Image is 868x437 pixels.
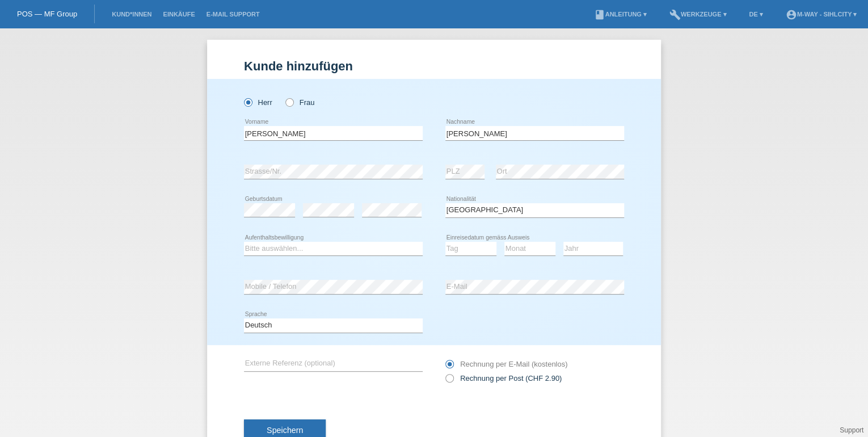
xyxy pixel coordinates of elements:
[17,10,77,18] a: POS — MF Group
[588,11,652,18] a: bookAnleitung ▾
[285,98,314,107] label: Frau
[780,11,862,18] a: account_circlem-way - Sihlcity ▾
[445,374,562,383] label: Rechnung per Post (CHF 2.90)
[244,59,624,73] h1: Kunde hinzufügen
[786,9,797,20] i: account_circle
[445,360,567,368] label: Rechnung per E-Mail (kostenlos)
[669,9,681,20] i: build
[157,11,200,18] a: Einkäufe
[445,360,453,374] input: Rechnung per E-Mail (kostenlos)
[743,11,768,18] a: DE ▾
[593,9,605,20] i: book
[664,11,732,18] a: buildWerkzeuge ▾
[285,98,293,106] input: Frau
[244,98,251,106] input: Herr
[445,374,453,388] input: Rechnung per Post (CHF 2.90)
[840,426,863,434] a: Support
[201,11,266,18] a: E-Mail Support
[267,426,303,435] span: Speichern
[244,98,272,107] label: Herr
[106,11,157,18] a: Kund*innen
